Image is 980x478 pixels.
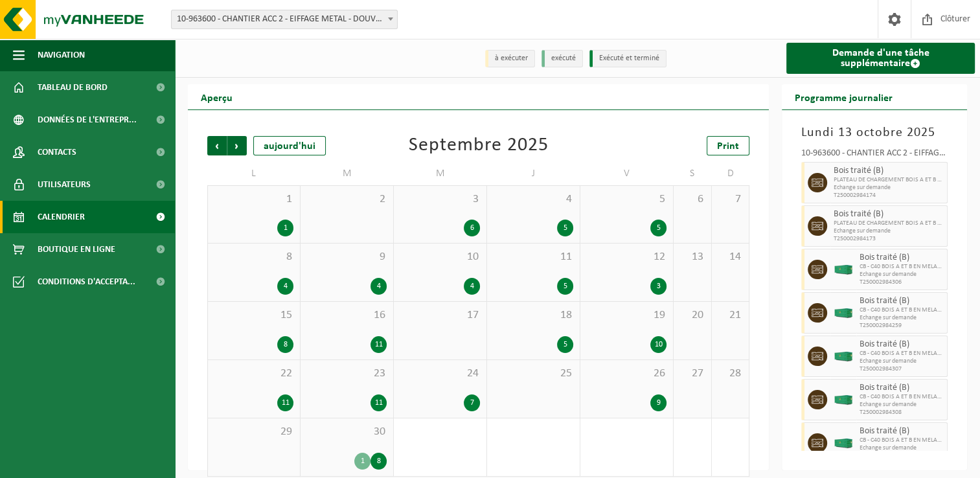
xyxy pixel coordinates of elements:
[650,394,667,411] div: 9
[38,233,115,266] span: Boutique en ligne
[188,84,245,109] h2: Aperçu
[650,220,667,236] div: 5
[307,367,387,381] span: 23
[587,250,667,264] span: 12
[557,278,573,295] div: 5
[860,263,944,271] span: CB - C40 BOIS A ET B EN MELANGE RED2-2025-URWR002
[860,383,944,393] span: Bois traité (B)
[834,235,944,243] span: T250002984173
[214,367,293,381] span: 22
[400,308,480,323] span: 17
[589,50,667,67] li: Exécuté et terminé
[214,250,293,264] span: 8
[38,168,91,201] span: Utilisateurs
[207,162,301,185] td: L
[394,162,487,185] td: M
[253,136,326,155] div: aujourd'hui
[277,278,293,295] div: 4
[580,162,674,185] td: V
[680,308,705,323] span: 20
[370,394,387,411] div: 11
[307,250,387,264] span: 9
[464,394,480,411] div: 7
[834,227,944,235] span: Echange sur demande
[718,367,743,381] span: 28
[680,250,705,264] span: 13
[860,409,944,416] span: T250002984308
[409,136,549,155] div: Septembre 2025
[786,43,975,74] a: Demande d'une tâche supplémentaire
[38,71,108,104] span: Tableau de bord
[712,162,750,185] td: D
[860,314,944,322] span: Echange sur demande
[494,192,573,207] span: 4
[557,220,573,236] div: 5
[370,278,387,295] div: 4
[834,352,853,361] img: HK-XC-40-GN-00
[834,220,944,227] span: PLATEAU DE CHARGEMENT BOIS A ET B EN MELG. RED2-2025-URWR002
[171,10,398,29] span: 10-963600 - CHANTIER ACC 2 - EIFFAGE METAL - DOUVRIN
[782,84,906,109] h2: Programme journalier
[680,367,705,381] span: 27
[718,250,743,264] span: 14
[214,425,293,439] span: 29
[172,10,397,28] span: 10-963600 - CHANTIER ACC 2 - EIFFAGE METAL - DOUVRIN
[557,336,573,353] div: 5
[860,365,944,373] span: T250002984307
[38,201,85,233] span: Calendrier
[587,367,667,381] span: 26
[541,50,583,67] li: exécuté
[860,401,944,409] span: Echange sur demande
[834,438,853,448] img: HK-XC-40-GN-00
[485,50,535,67] li: à exécuter
[860,306,944,314] span: CB - C40 BOIS A ET B EN MELANGE RED2-2025-URWR002
[680,192,705,207] span: 6
[38,136,76,168] span: Contacts
[674,162,712,185] td: S
[307,192,387,207] span: 2
[801,149,948,162] div: 10-963600 - CHANTIER ACC 2 - EIFFAGE METAL - DOUVRIN
[718,308,743,323] span: 21
[214,192,293,207] span: 1
[834,176,944,184] span: PLATEAU DE CHARGEMENT BOIS A ET B EN MELG. RED2-2025-URWR002
[834,184,944,192] span: Echange sur demande
[860,444,944,452] span: Echange sur demande
[860,253,944,263] span: Bois traité (B)
[834,209,944,220] span: Bois traité (B)
[38,39,85,71] span: Navigation
[860,350,944,358] span: CB - C40 BOIS A ET B EN MELANGE RED2-2025-URWR002
[717,141,739,152] span: Print
[860,426,944,437] span: Bois traité (B)
[587,308,667,323] span: 19
[400,192,480,207] span: 3
[860,322,944,330] span: T250002984259
[307,425,387,439] span: 30
[301,162,394,185] td: M
[860,437,944,444] span: CB - C40 BOIS A ET B EN MELANGE RED2-2025-URWR002
[494,250,573,264] span: 11
[860,393,944,401] span: CB - C40 BOIS A ET B EN MELANGE RED2-2025-URWR002
[860,279,944,286] span: T250002984306
[860,339,944,350] span: Bois traité (B)
[860,358,944,365] span: Echange sur demande
[834,265,853,275] img: HK-XC-40-GN-00
[370,336,387,353] div: 11
[464,278,480,295] div: 4
[494,367,573,381] span: 25
[277,336,293,353] div: 8
[227,136,247,155] span: Suivant
[718,192,743,207] span: 7
[214,308,293,323] span: 15
[38,266,135,298] span: Conditions d'accepta...
[464,220,480,236] div: 6
[354,453,370,470] div: 1
[38,104,137,136] span: Données de l'entrepr...
[860,271,944,279] span: Echange sur demande
[207,136,227,155] span: Précédent
[834,395,853,405] img: HK-XC-40-GN-00
[801,123,948,142] h3: Lundi 13 octobre 2025
[707,136,749,155] a: Print
[587,192,667,207] span: 5
[834,166,944,176] span: Bois traité (B)
[834,308,853,318] img: HK-XC-40-GN-00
